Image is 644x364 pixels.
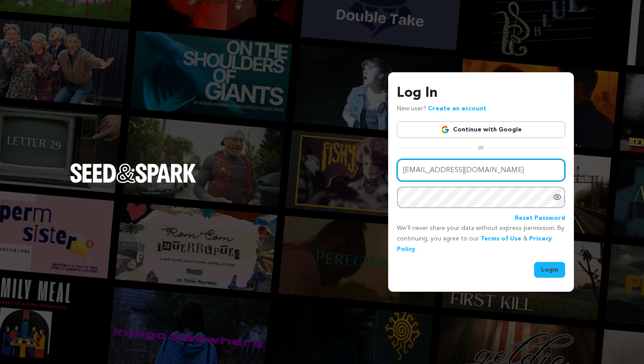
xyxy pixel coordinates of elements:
[397,223,565,254] p: We’ll never share your data without express permission. By continuing, you agree to our & .
[441,125,449,134] img: Google logo
[397,236,552,252] a: Privacy Policy
[70,163,196,183] img: Seed&Spark Logo
[428,106,486,112] a: Create an account
[481,236,521,242] a: Terms of Use
[515,213,565,224] a: Reset Password
[397,104,486,114] p: New user?
[397,159,565,181] input: Email address
[397,83,565,104] h3: Log In
[473,143,489,152] span: or
[70,163,196,200] a: Seed&Spark Homepage
[534,262,565,278] button: Login
[397,121,565,138] a: Continue with Google
[553,193,562,201] a: Show password as plain text. Warning: this will display your password on the screen.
